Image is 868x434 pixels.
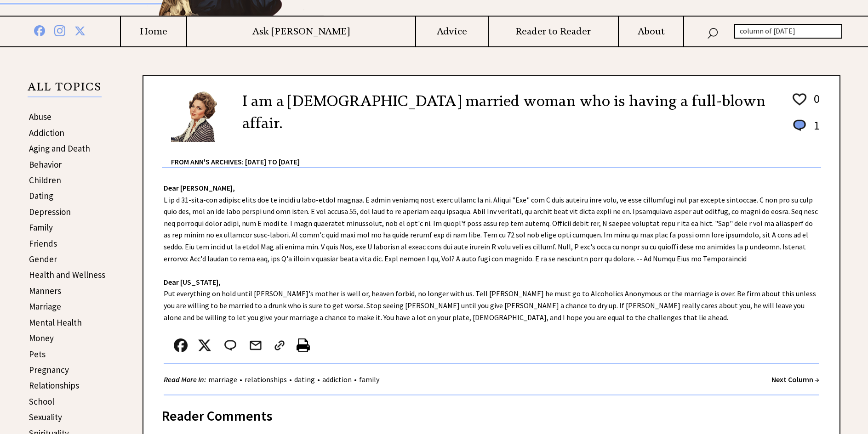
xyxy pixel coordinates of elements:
a: Pregnancy [29,364,69,375]
h2: I am a [DEMOGRAPHIC_DATA] married woman who is having a full-blown affair. [242,90,777,134]
img: message_round%202.png [223,338,238,352]
a: Reader to Reader [489,26,618,37]
a: Dating [29,190,53,201]
a: Home [121,26,186,37]
a: Ask [PERSON_NAME] [187,26,415,37]
a: Relationships [29,380,79,391]
img: facebook.png [174,338,188,352]
a: School [29,396,54,407]
a: family [357,375,382,384]
td: 0 [809,91,820,117]
a: Depression [29,206,71,217]
a: About [619,26,683,37]
a: Advice [416,26,488,37]
a: Friends [29,238,57,249]
a: Abuse [29,111,51,122]
strong: Read More In: [164,375,206,384]
a: Marriage [29,301,61,312]
a: Behavior [29,159,62,170]
a: Family [29,222,53,233]
a: Mental Health [29,317,82,328]
img: printer%20icon.png [297,338,310,352]
p: ALL TOPICS [28,82,102,97]
a: Manners [29,285,61,296]
img: link_02.png [273,338,286,352]
img: search_nav.png [707,26,718,39]
a: Health and Wellness [29,269,105,280]
a: Aging and Death [29,143,90,154]
a: Pets [29,349,46,360]
img: message_round%201.png [791,118,808,133]
div: • • • • [164,374,382,385]
img: Ann6%20v2%20small.png [171,90,228,142]
a: Children [29,175,61,186]
strong: Dear [PERSON_NAME], [164,183,235,192]
a: Addiction [29,127,64,138]
div: From Ann's Archives: [DATE] to [DATE] [171,143,821,167]
a: Sexuality [29,411,62,423]
td: 1 [809,118,820,142]
a: Gender [29,254,57,265]
a: Next Column → [771,375,819,384]
div: L ip d 31-sita-con adipisc elits doe te incidi u labo-etdol magnaa. E admin veniamq nost exerc ul... [143,168,839,395]
strong: Dear [US_STATE], [164,277,221,287]
input: search [734,24,842,39]
a: marriage [206,375,240,384]
a: addiction [320,375,354,384]
img: facebook%20blue.png [34,23,45,36]
img: x_small.png [198,338,211,352]
img: heart_outline%201.png [791,91,808,107]
a: relationships [242,375,289,384]
a: dating [292,375,317,384]
div: Reader Comments [162,406,821,421]
img: instagram%20blue.png [54,23,65,36]
img: x%20blue.png [74,24,86,36]
img: mail.png [249,338,263,352]
a: Money [29,333,54,344]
